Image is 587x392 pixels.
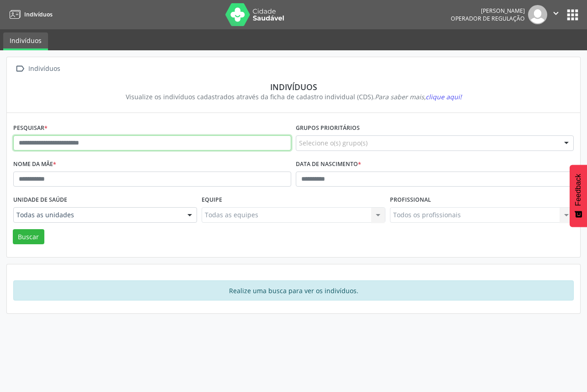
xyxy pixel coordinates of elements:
[375,92,462,101] i: Para saber mais,
[547,5,565,24] button: 
[13,157,56,172] label: Nome da mãe
[426,92,462,101] span: clique aqui!
[451,7,525,15] div: [PERSON_NAME]
[13,121,48,135] label: Pesquisar
[20,82,567,92] div: Indivíduos
[299,138,368,148] span: Selecione o(s) grupo(s)
[570,165,587,227] button: Feedback - Mostrar pesquisa
[16,210,178,220] span: Todas as unidades
[13,62,27,75] i: 
[13,62,62,75] a:  Indivíduos
[528,5,547,24] img: img
[451,15,525,22] span: Operador de regulação
[296,121,360,135] label: Grupos prioritários
[20,92,567,102] div: Visualize os indivíduos cadastrados através da ficha de cadastro individual (CDS).
[13,229,44,245] button: Buscar
[13,280,574,301] div: Realize uma busca para ver os indivíduos.
[574,174,582,206] span: Feedback
[565,7,581,23] button: apps
[13,193,67,207] label: Unidade de saúde
[24,11,53,18] span: Indivíduos
[296,157,361,172] label: Data de nascimento
[551,8,561,18] i: 
[6,7,53,22] a: Indivíduos
[3,32,48,50] a: Indivíduos
[390,193,431,207] label: Profissional
[27,62,62,75] div: Indivíduos
[202,193,222,207] label: Equipe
